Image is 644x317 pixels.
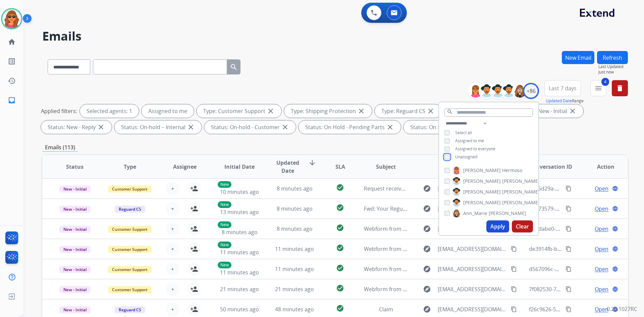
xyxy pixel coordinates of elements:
[115,206,145,213] span: Reguard CS
[612,226,618,232] mat-icon: language
[598,64,628,69] span: Last Updated:
[173,163,197,171] span: Assignee
[529,245,629,253] span: de3914fb-b07c-47e3-9a7c-583324bf1f53
[598,69,628,75] span: Just now
[612,266,618,272] mat-icon: language
[438,245,507,253] span: [EMAIL_ADDRESS][DOMAIN_NAME]
[275,285,314,293] span: 21 minutes ago
[308,159,316,167] mat-icon: arrow_downward
[595,305,608,313] span: Open
[115,306,145,313] span: Reguard CS
[512,220,533,232] button: Clear
[612,246,618,252] mat-icon: language
[42,30,628,43] h2: Emails
[566,226,572,232] mat-icon: content_copy
[273,159,303,175] span: Updated Date
[336,183,344,192] mat-icon: check_circle
[41,107,77,115] p: Applied filters:
[277,205,313,212] span: 8 minutes ago
[423,245,431,253] mat-icon: explore
[218,201,231,208] p: New
[616,84,624,92] mat-icon: delete
[218,262,231,268] p: New
[595,205,608,213] span: Open
[220,285,259,293] span: 21 minutes ago
[171,205,174,213] span: +
[336,284,344,292] mat-icon: check_circle
[187,123,195,131] mat-icon: close
[166,182,179,195] button: +
[114,120,202,134] div: Status: On-hold – Internal
[8,38,16,46] mat-icon: home
[595,245,608,253] span: Open
[218,221,231,228] p: New
[427,107,435,115] mat-icon: close
[166,262,179,276] button: +
[336,204,344,212] mat-icon: check_circle
[612,286,618,292] mat-icon: language
[108,266,152,273] span: Customer Support
[281,123,289,131] mat-icon: close
[220,306,259,313] span: 50 minutes ago
[511,266,517,272] mat-icon: content_copy
[513,104,583,118] div: Status: New - Initial
[438,265,507,273] span: [EMAIL_ADDRESS][DOMAIN_NAME]
[546,98,584,104] span: Range
[108,286,152,293] span: Customer Support
[386,123,394,131] mat-icon: close
[59,206,91,213] span: New - Initial
[357,107,365,115] mat-icon: close
[423,305,431,313] mat-icon: explore
[299,120,401,134] div: Status: On Hold - Pending Parts
[171,245,174,253] span: +
[171,305,174,313] span: +
[222,228,258,236] span: 8 minutes ago
[423,184,431,193] mat-icon: explore
[364,185,562,192] span: Request received] Resolve the issue and log your decision. ͏‌ ͏‌ ͏‌ ͏‌ ͏‌ ͏‌ ͏‌ ͏‌ ͏‌ ͏‌ ͏‌ ͏‌ ͏‌...
[364,205,486,212] span: Fwd: Your Reguard protection plan is now active
[166,242,179,256] button: +
[423,285,431,293] mat-icon: explore
[166,282,179,296] button: +
[569,107,577,115] mat-icon: close
[190,205,198,213] mat-icon: person_add
[171,184,174,193] span: +
[438,184,507,193] span: [EMAIL_ADDRESS][DOMAIN_NAME]
[2,9,21,28] img: avatar
[595,265,608,273] span: Open
[404,120,493,134] div: Status: On Hold - Servicers
[562,51,594,64] button: New Email
[502,189,540,195] span: [PERSON_NAME]
[364,285,516,293] span: Webform from [EMAIL_ADDRESS][DOMAIN_NAME] on [DATE]
[447,109,453,115] mat-icon: search
[438,205,507,213] span: [EMAIL_ADDRESS][DOMAIN_NAME]
[364,245,516,253] span: Webform from [EMAIL_ADDRESS][DOMAIN_NAME] on [DATE]
[190,225,198,233] mat-icon: person_add
[275,245,314,253] span: 11 minutes ago
[423,205,431,213] mat-icon: explore
[220,269,259,276] span: 11 minutes ago
[59,186,91,193] span: New - Initial
[364,265,516,273] span: Webform from [EMAIL_ADDRESS][DOMAIN_NAME] on [DATE]
[42,143,78,152] p: Emails (113)
[438,305,507,313] span: [EMAIL_ADDRESS][DOMAIN_NAME]
[597,51,628,64] button: Refresh
[230,63,238,71] mat-icon: search
[502,199,540,206] span: [PERSON_NAME]
[59,306,91,313] span: New - Initial
[142,104,194,118] div: Assigned to me
[379,306,393,313] span: Claim
[171,285,174,293] span: +
[66,163,84,171] span: Status
[423,265,431,273] mat-icon: explore
[612,206,618,212] mat-icon: language
[80,104,139,118] div: Selected agents: 1
[8,57,16,65] mat-icon: list_alt
[220,188,259,196] span: 10 minutes ago
[486,220,509,232] button: Apply
[59,246,91,253] span: New - Initial
[166,222,179,235] button: +
[97,123,105,131] mat-icon: close
[455,154,477,160] span: Unassigned
[549,87,577,90] span: Last 7 days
